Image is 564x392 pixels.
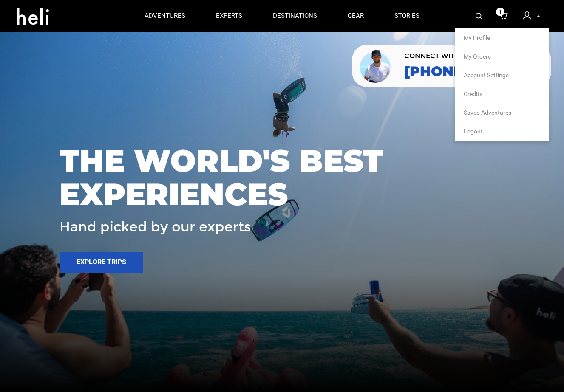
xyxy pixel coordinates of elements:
img: signin-icon-3x.png [523,11,531,20]
span: Hand picked by our experts [60,220,251,234]
img: contact our team [358,48,394,84]
span: THE WORLD'S BEST EXPERIENCES [60,144,504,211]
img: search-bar-icon.svg [476,13,482,20]
p: experts [216,11,242,20]
span: Account Settings [464,72,509,79]
span: My Orders [464,53,491,60]
span: Saved Adventures [464,109,511,116]
p: adventures [145,11,185,20]
a: Credits [464,90,540,98]
span: 1 [496,8,504,16]
a: [PHONE_NUMBER] [404,64,541,79]
p: destinations [273,11,317,20]
span: Logout [464,128,483,135]
span: My Profile [464,34,490,41]
span: CONNECT WITH AN EXPERT [404,53,541,59]
button: Explore Trips [60,252,143,273]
